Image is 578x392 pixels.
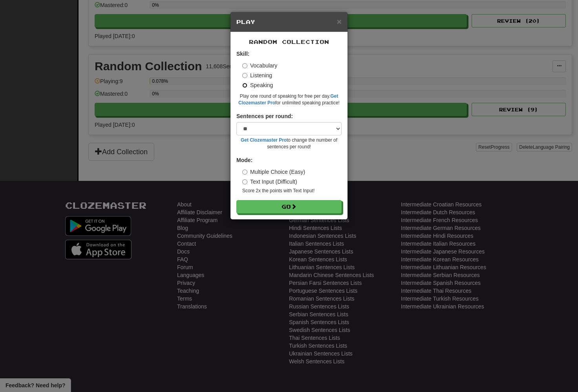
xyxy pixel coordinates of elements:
[242,71,272,79] label: Listening
[236,157,252,163] strong: Mode:
[242,73,247,78] input: Listening
[337,17,342,26] button: Close
[242,63,247,68] input: Vocabulary
[337,17,342,26] span: ×
[242,178,297,186] label: Text Input (Difficult)
[236,200,342,213] button: Go
[242,83,247,88] input: Speaking
[242,81,273,89] label: Speaking
[249,38,329,45] span: Random Collection
[242,168,305,176] label: Multiple Choice (Easy)
[241,137,287,143] a: Get Clozemaster Pro
[236,112,293,120] label: Sentences per round:
[236,137,342,150] small: to change the number of sentences per round!
[236,18,342,26] h5: Play
[242,179,247,184] input: Text Input (Difficult)
[242,188,342,194] small: Score 2x the points with Text Input !
[236,93,342,106] small: Play one round of speaking for free per day. for unlimited speaking practice!
[242,170,247,175] input: Multiple Choice (Easy)
[236,51,249,57] strong: Skill:
[242,62,277,69] label: Vocabulary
